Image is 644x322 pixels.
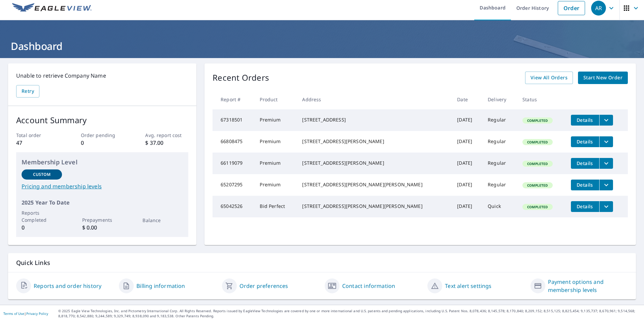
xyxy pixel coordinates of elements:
[548,278,628,294] a: Payment options and membership levels
[482,153,517,174] td: Regular
[3,311,24,316] a: Terms of Use
[8,39,636,53] h1: Dashboard
[142,217,183,224] p: Balance
[12,3,92,13] img: EV Logo
[213,109,254,131] td: 67318501
[523,140,552,144] span: Completed
[16,139,59,147] p: 47
[213,89,254,109] th: Report #
[523,118,552,123] span: Completed
[571,158,599,169] button: detailsBtn-66119079
[571,180,599,190] button: detailsBtn-65207295
[254,131,297,153] td: Premium
[452,196,482,217] td: [DATE]
[530,74,568,82] span: View All Orders
[213,72,269,84] p: Recent Orders
[599,115,613,126] button: filesDropdownBtn-67318501
[82,223,123,232] p: $ 0.00
[16,132,59,139] p: Total order
[523,161,552,166] span: Completed
[22,182,183,190] a: Pricing and membership levels
[482,131,517,153] td: Regular
[523,183,552,188] span: Completed
[575,117,595,123] span: Details
[302,116,446,123] div: [STREET_ADDRESS]
[482,109,517,131] td: Regular
[525,72,573,84] a: View All Orders
[452,131,482,153] td: [DATE]
[578,72,628,84] a: Start New Order
[575,138,595,145] span: Details
[26,311,48,316] a: Privacy Policy
[571,201,599,212] button: detailsBtn-65042526
[575,182,595,188] span: Details
[254,89,297,109] th: Product
[58,308,641,319] p: © 2025 Eagle View Technologies, Inc. and Pictometry International Corp. All Rights Reserved. Repo...
[571,136,599,147] button: detailsBtn-66808475
[22,198,183,207] p: 2025 Year To Date
[452,174,482,196] td: [DATE]
[145,132,188,139] p: Avg. report cost
[571,115,599,126] button: detailsBtn-67318501
[82,216,123,223] p: Prepayments
[145,139,188,147] p: $ 37.00
[302,138,446,145] div: [STREET_ADDRESS][PERSON_NAME]
[136,282,185,290] a: Billing information
[213,174,254,196] td: 65207295
[342,282,395,290] a: Contact information
[302,203,446,210] div: [STREET_ADDRESS][PERSON_NAME][PERSON_NAME]
[81,132,124,139] p: Order pending
[583,74,622,82] span: Start New Order
[22,158,183,167] p: Membership Level
[254,196,297,217] td: Bid Perfect
[523,205,552,209] span: Completed
[213,131,254,153] td: 66808475
[33,171,51,178] p: Custom
[599,180,613,190] button: filesDropdownBtn-65207295
[599,158,613,169] button: filesDropdownBtn-66119079
[575,160,595,166] span: Details
[302,160,446,166] div: [STREET_ADDRESS][PERSON_NAME]
[517,89,565,109] th: Status
[239,282,288,290] a: Order preferences
[482,196,517,217] td: Quick
[482,174,517,196] td: Regular
[558,1,585,15] a: Order
[599,201,613,212] button: filesDropdownBtn-65042526
[22,223,62,232] p: 0
[452,109,482,131] td: [DATE]
[599,136,613,147] button: filesDropdownBtn-66808475
[22,209,62,223] p: Reports Completed
[16,85,39,98] button: Retry
[254,109,297,131] td: Premium
[302,181,446,188] div: [STREET_ADDRESS][PERSON_NAME][PERSON_NAME]
[81,139,124,147] p: 0
[213,196,254,217] td: 65042526
[254,174,297,196] td: Premium
[22,87,34,96] span: Retry
[482,89,517,109] th: Delivery
[452,89,482,109] th: Date
[297,89,452,109] th: Address
[16,259,628,267] p: Quick Links
[575,203,595,210] span: Details
[213,153,254,174] td: 66119079
[591,1,606,16] div: AR
[16,114,188,126] p: Account Summary
[3,312,48,316] p: |
[34,282,101,290] a: Reports and order history
[445,282,491,290] a: Text alert settings
[452,153,482,174] td: [DATE]
[16,72,188,80] p: Unable to retrieve Company Name
[254,153,297,174] td: Premium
